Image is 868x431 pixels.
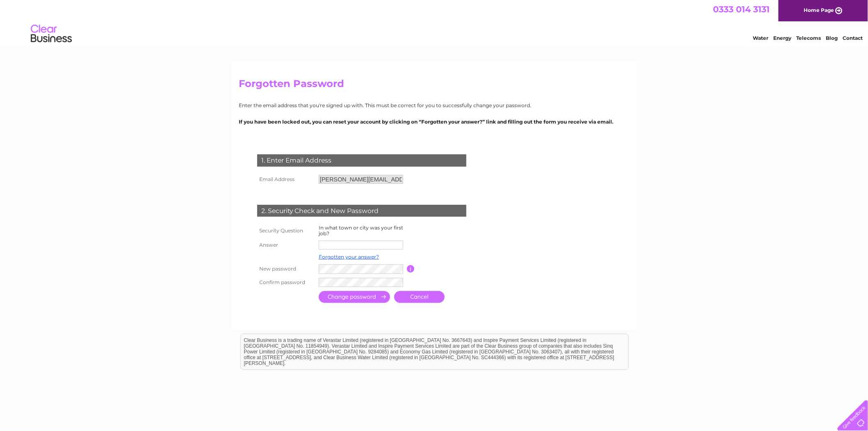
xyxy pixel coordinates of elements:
th: Confirm password [255,276,317,289]
a: 0333 014 3131 [713,4,770,14]
input: Submit [319,291,390,303]
h2: Forgotten Password [239,78,629,94]
th: Email Address [255,173,317,186]
p: Enter the email address that you're signed up with. This must be correct for you to successfully ... [239,101,629,109]
img: logo.png [30,21,72,46]
label: In what town or city was your first job? [319,225,403,236]
div: 2. Security Check and New Password [257,205,466,217]
input: Information [407,265,415,273]
div: Clear Business is a trading name of Verastar Limited (registered in [GEOGRAPHIC_DATA] No. 3667643... [241,5,628,40]
a: Blog [826,35,838,41]
p: If you have been locked out, you can reset your account by clicking on “Forgotten your answer?” l... [239,118,629,126]
th: Answer [255,238,317,252]
a: Cancel [394,291,445,303]
a: Forgotten your answer? [319,254,379,260]
div: 1. Enter Email Address [257,154,466,167]
a: Contact [843,35,863,41]
th: New password [255,262,317,276]
a: Energy [774,35,792,41]
a: Telecoms [797,35,821,41]
a: Water [753,35,769,41]
th: Security Question [255,223,317,238]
